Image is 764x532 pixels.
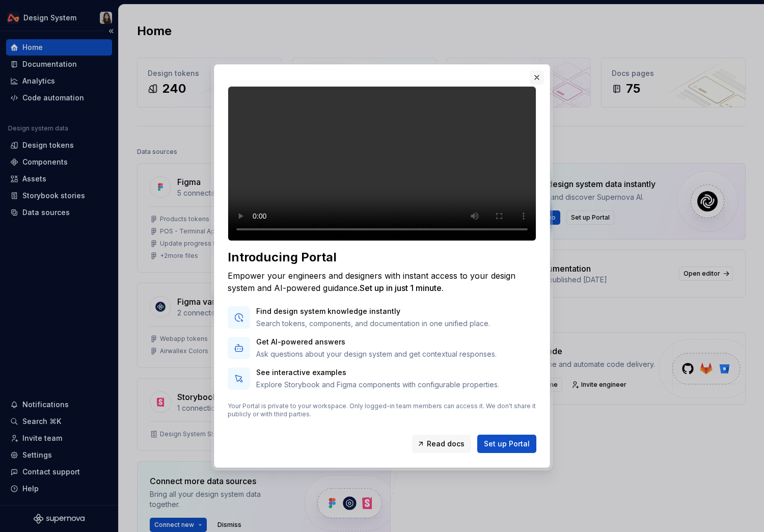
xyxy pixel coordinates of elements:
span: Read docs [427,439,465,449]
span: Set up in just 1 minute. [360,283,444,293]
p: Your Portal is private to your workspace. Only logged-in team members can access it. We don't sha... [228,402,536,418]
div: Empower your engineers and designers with instant access to your design system and AI-powered gui... [228,270,536,294]
p: Ask questions about your design system and get contextual responses. [256,349,497,359]
p: Explore Storybook and Figma components with configurable properties. [256,380,499,390]
button: Set up Portal [477,435,536,453]
a: Read docs [412,435,471,453]
p: Get AI-powered answers [256,337,497,347]
div: Introducing Portal [228,249,536,265]
p: Search tokens, components, and documentation in one unified place. [256,318,490,329]
span: Set up Portal [484,439,530,449]
p: See interactive examples [256,367,499,378]
p: Find design system knowledge instantly [256,306,490,316]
